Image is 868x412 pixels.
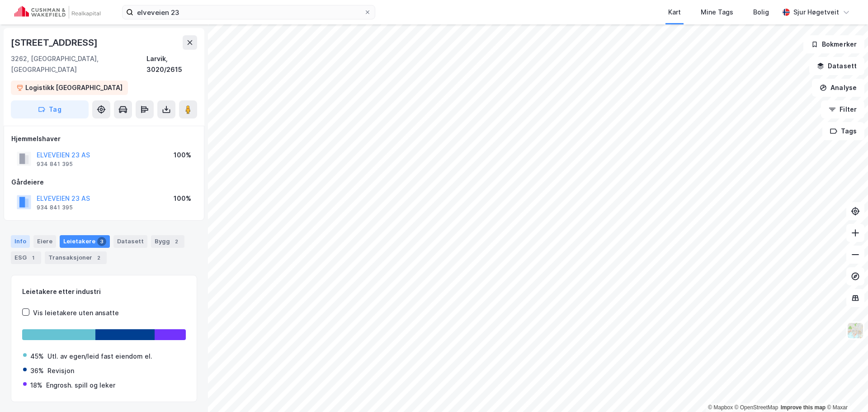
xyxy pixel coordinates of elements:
[33,235,56,248] div: Eiere
[708,404,733,411] a: Mapbox
[47,365,74,376] div: Revisjon
[821,100,864,118] button: Filter
[823,369,868,412] div: Kontrollprogram for chat
[14,6,100,19] img: cushman-wakefield-realkapital-logo.202ea83816669bd177139c58696a8fa1.svg
[33,308,119,318] div: Vis leietakere uten ansatte
[46,380,115,391] div: Engrosh. spill og leker
[803,35,864,53] button: Bokmerker
[735,404,778,411] a: OpenStreetMap
[11,251,41,264] div: ESG
[113,235,147,248] div: Datasett
[11,35,99,50] div: [STREET_ADDRESS]
[823,369,868,412] iframe: Chat Widget
[146,53,197,75] div: Larvik, 3020/2615
[37,204,73,211] div: 934 841 395
[30,380,42,391] div: 18%
[701,7,733,18] div: Mine Tags
[30,365,44,376] div: 36%
[60,235,110,248] div: Leietakere
[847,322,864,339] img: Z
[753,7,769,18] div: Bolig
[174,150,191,161] div: 100%
[97,237,106,246] div: 3
[11,100,89,118] button: Tag
[11,177,197,188] div: Gårdeiere
[812,79,864,97] button: Analyse
[11,235,30,248] div: Info
[47,351,152,362] div: Utl. av egen/leid fast eiendom el.
[668,7,681,18] div: Kart
[28,253,38,262] div: 1
[809,57,864,75] button: Datasett
[822,122,864,140] button: Tags
[37,161,73,168] div: 934 841 395
[781,404,826,411] a: Improve this map
[11,133,197,144] div: Hjemmelshaver
[94,253,103,262] div: 2
[793,7,839,18] div: Sjur Høgetveit
[172,237,181,246] div: 2
[25,82,123,93] div: Logistikk [GEOGRAPHIC_DATA]
[30,351,44,362] div: 45%
[22,286,186,297] div: Leietakere etter industri
[174,193,191,204] div: 100%
[45,251,107,264] div: Transaksjoner
[151,235,184,248] div: Bygg
[11,53,146,75] div: 3262, [GEOGRAPHIC_DATA], [GEOGRAPHIC_DATA]
[133,5,364,19] input: Søk på adresse, matrikkel, gårdeiere, leietakere eller personer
